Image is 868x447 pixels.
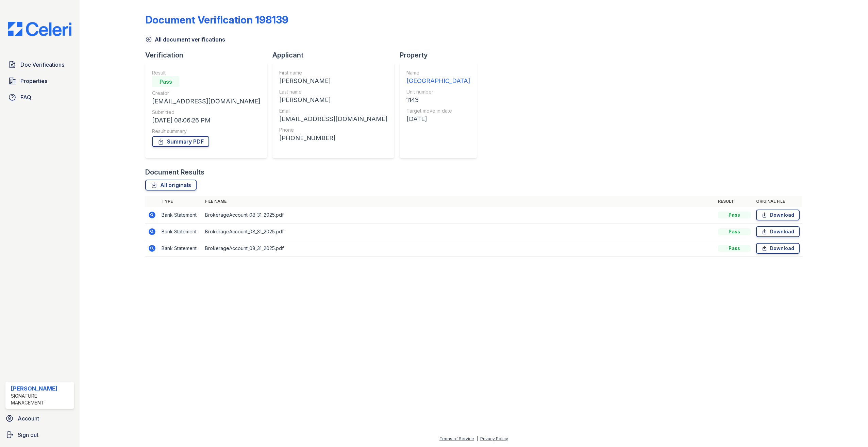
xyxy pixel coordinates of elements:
[279,76,387,86] div: [PERSON_NAME]
[11,384,71,393] div: [PERSON_NAME]
[5,90,74,104] a: FAQ
[406,69,470,86] a: Name [GEOGRAPHIC_DATA]
[20,93,31,101] span: FAQ
[152,109,260,116] div: Submitted
[202,207,715,223] td: BrokerageAccount_08_31_2025.pdf
[145,14,288,26] div: Document Verification 198139
[439,436,474,441] a: Terms of Service
[406,95,470,105] div: 1143
[145,50,272,60] div: Verification
[11,393,71,406] div: Signature Management
[753,196,802,207] th: Original file
[152,97,260,106] div: [EMAIL_ADDRESS][DOMAIN_NAME]
[5,58,74,71] a: Doc Verifications
[159,196,202,207] th: Type
[406,114,470,124] div: [DATE]
[400,50,482,60] div: Property
[756,210,800,220] a: Download
[5,74,74,88] a: Properties
[152,116,260,125] div: [DATE] 08:06:26 PM
[272,50,400,60] div: Applicant
[480,436,508,441] a: Privacy Policy
[152,128,260,135] div: Result summary
[279,95,387,105] div: [PERSON_NAME]
[3,412,77,425] a: Account
[756,226,800,237] a: Download
[159,240,202,257] td: Bank Statement
[718,245,751,252] div: Pass
[145,35,225,44] a: All document verifications
[406,76,470,86] div: [GEOGRAPHIC_DATA]
[152,69,260,76] div: Result
[406,69,470,76] div: Name
[152,90,260,97] div: Creator
[279,69,387,76] div: First name
[718,228,751,235] div: Pass
[756,243,800,254] a: Download
[159,223,202,240] td: Bank Statement
[279,127,387,133] div: Phone
[159,207,202,223] td: Bank Statement
[718,212,751,218] div: Pass
[202,240,715,257] td: BrokerageAccount_08_31_2025.pdf
[406,107,470,114] div: Target move in date
[3,22,77,36] img: CE_Logo_Blue-a8612792a0a2168367f1c8372b55b34899dd931a85d93a1a3d3e32e68fde9ad4.png
[477,436,478,441] div: |
[202,196,715,207] th: File name
[279,114,387,124] div: [EMAIL_ADDRESS][DOMAIN_NAME]
[3,428,77,442] a: Sign out
[279,88,387,95] div: Last name
[145,167,204,177] div: Document Results
[202,223,715,240] td: BrokerageAccount_08_31_2025.pdf
[152,76,179,87] div: Pass
[279,107,387,114] div: Email
[18,414,39,423] span: Account
[152,136,209,147] a: Summary PDF
[279,133,387,143] div: [PHONE_NUMBER]
[145,180,197,191] a: All originals
[20,61,64,69] span: Doc Verifications
[715,196,753,207] th: Result
[20,77,47,85] span: Properties
[406,88,470,95] div: Unit number
[18,431,38,439] span: Sign out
